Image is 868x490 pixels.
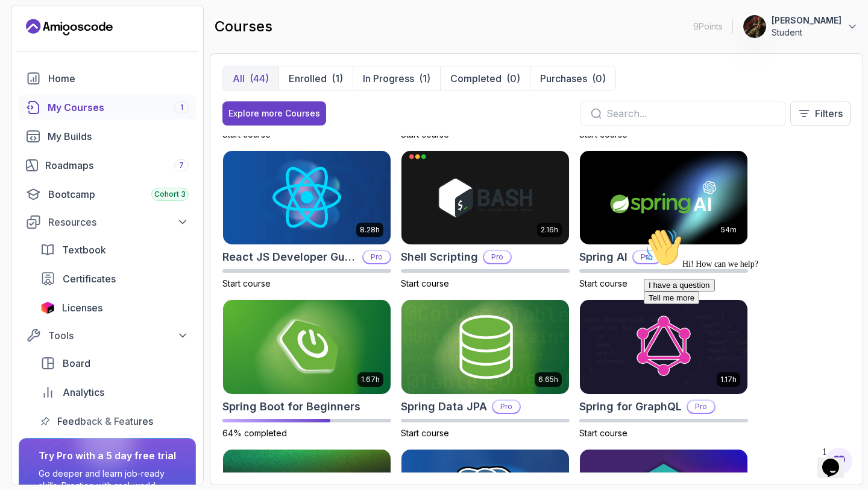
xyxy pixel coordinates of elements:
p: In Progress [363,71,414,86]
button: user profile image[PERSON_NAME]Student [743,14,858,39]
button: Explore more Courses [222,101,326,126]
p: Pro [363,251,390,263]
a: Landing page [26,17,113,37]
span: 7 [179,161,184,170]
span: Start course [579,129,627,139]
a: bootcamp [19,182,196,206]
div: Resources [48,215,189,229]
span: Hi! How can we help? [5,36,119,45]
img: Spring for GraphQL card [580,300,747,394]
div: My Courses [48,100,189,115]
img: Spring Data JPA card [401,300,569,394]
h2: React JS Developer Guide [222,249,357,266]
span: Certificates [63,272,116,286]
div: (0) [506,71,520,86]
span: Feedback & Features [57,414,153,428]
p: 8.28h [360,225,380,235]
h2: Spring Data JPA [401,398,487,415]
button: Tell me more [5,68,60,81]
a: certificates [33,267,196,291]
a: analytics [33,380,196,404]
h2: courses [215,17,272,36]
span: Start course [401,278,449,288]
span: 64% completed [222,428,287,438]
span: Cohort 3 [154,189,186,199]
h2: Shell Scripting [401,249,478,266]
span: Start course [401,129,449,139]
a: licenses [33,296,196,320]
span: Start course [222,129,271,139]
p: 6.65h [538,375,558,384]
p: Student [772,27,841,39]
h2: Spring Boot for Beginners [222,398,360,415]
div: 👋Hi! How can we help?I have a questionTell me more [5,5,222,81]
span: Board [63,356,90,371]
span: 1 [180,103,183,112]
button: Filters [790,101,851,126]
img: :wave: [5,5,43,43]
button: Purchases(0) [530,66,615,91]
a: courses [19,95,196,119]
div: Bootcamp [48,187,189,202]
button: Resources [19,211,196,233]
img: jetbrains icon [40,302,55,314]
button: Tools [19,325,196,346]
a: builds [19,124,196,148]
div: (44) [250,71,269,86]
p: 1.67h [361,375,380,384]
p: All [233,71,245,86]
span: Start course [579,428,627,438]
h2: Spring AI [579,249,627,266]
input: Search... [606,106,775,121]
span: Start course [579,278,627,288]
a: home [19,66,196,91]
div: Home [48,71,189,86]
img: React JS Developer Guide card [223,151,391,245]
div: (1) [419,71,430,86]
a: textbook [33,238,196,262]
h2: Spring for GraphQL [579,398,682,415]
p: 9 Points [693,21,723,33]
button: Completed(0) [440,66,530,91]
div: Roadmaps [45,158,189,173]
p: Pro [634,251,660,263]
span: Licenses [62,301,102,315]
iframe: chat widget [639,223,856,436]
button: In Progress(1) [353,66,440,91]
button: All(44) [223,66,278,91]
img: Spring AI card [580,151,747,245]
div: Tools [48,328,189,343]
span: Textbook [62,243,106,257]
a: feedback [33,409,196,433]
span: Start course [401,428,449,438]
p: Enrolled [289,71,327,86]
iframe: chat widget [817,442,856,478]
p: Pro [484,251,511,263]
img: user profile image [743,15,766,38]
p: [PERSON_NAME] [772,14,841,27]
p: Purchases [540,71,587,86]
p: Filters [815,106,843,121]
div: My Builds [48,129,189,144]
button: I have a question [5,56,76,68]
div: (0) [592,71,606,86]
a: board [33,351,196,375]
div: (1) [332,71,343,86]
p: Completed [450,71,502,86]
span: Start course [222,278,271,288]
img: Spring Boot for Beginners card [223,300,391,394]
p: 2.16h [541,225,558,235]
img: Shell Scripting card [401,151,569,245]
div: Explore more Courses [228,107,320,119]
a: roadmaps [19,153,196,177]
span: Analytics [63,385,104,399]
p: Pro [493,401,520,413]
button: Enrolled(1) [278,66,353,91]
